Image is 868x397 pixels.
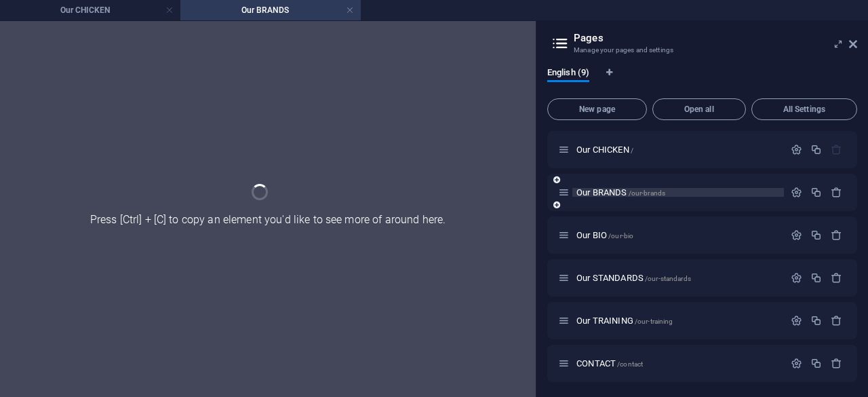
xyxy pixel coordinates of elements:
[810,315,822,326] div: Duplicate
[576,273,691,283] span: Click to open page
[831,315,842,326] div: Remove
[574,32,857,44] h2: Pages
[572,316,784,325] div: Our TRAINING/our-training
[810,144,822,155] div: Duplicate
[617,360,643,368] span: /contact
[574,44,830,56] h3: Manage your pages and settings
[652,98,746,120] button: Open all
[791,272,802,284] div: Settings
[629,189,666,197] span: /our-brands
[751,98,857,120] button: All Settings
[576,187,665,197] span: Click to open page
[576,316,673,326] span: Click to open page
[572,231,784,240] div: Our BIO/our-bio
[810,187,822,198] div: Duplicate
[645,275,691,282] span: /our-standards
[608,232,633,240] span: /our-bio
[791,144,802,155] div: Settings
[180,3,361,18] h4: Our BRANDS
[635,318,673,325] span: /our-training
[831,358,842,369] div: Remove
[810,358,822,369] div: Duplicate
[757,105,851,113] span: All Settings
[576,358,643,368] span: Click to open page
[658,105,740,113] span: Open all
[791,229,802,241] div: Settings
[553,105,641,113] span: New page
[547,67,857,93] div: Language Tabs
[547,64,589,83] span: English (9)
[791,315,802,326] div: Settings
[576,145,633,155] span: Click to open page
[831,229,842,241] div: Remove
[810,229,822,241] div: Duplicate
[547,98,647,120] button: New page
[831,272,842,284] div: Remove
[810,272,822,284] div: Duplicate
[831,187,842,198] div: Remove
[791,358,802,369] div: Settings
[572,359,784,368] div: CONTACT/contact
[791,187,802,198] div: Settings
[572,273,784,282] div: Our STANDARDS/our-standards
[572,188,784,197] div: Our BRANDS/our-brands
[576,230,633,240] span: Click to open page
[831,144,842,155] div: The startpage cannot be deleted
[631,147,633,154] span: /
[572,145,784,154] div: Our CHICKEN/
